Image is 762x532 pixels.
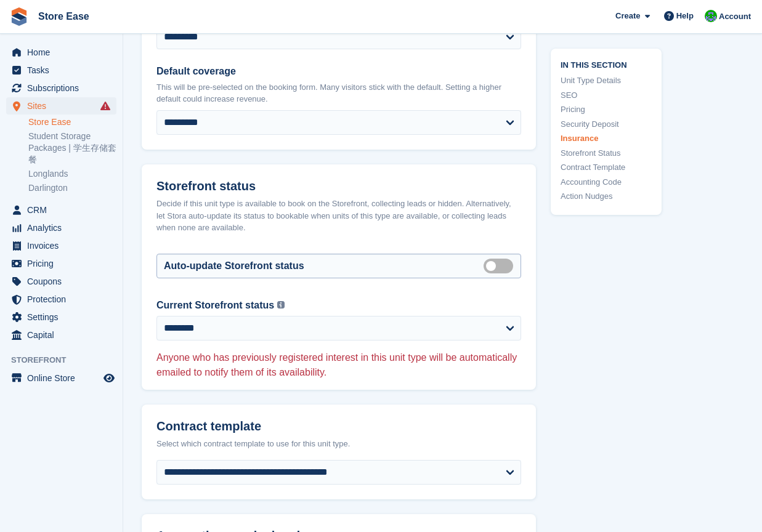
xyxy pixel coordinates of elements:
[6,273,116,290] a: menu
[27,97,101,115] span: Sites
[6,291,116,308] a: menu
[561,118,652,130] a: Security Deposit
[33,6,94,26] a: Store Ease
[27,326,101,344] span: Capital
[277,301,285,308] img: icon-info-grey-7440780725fd019a000dd9b08b2336e03edf1995a4989e88bcd33f0948082b44.svg
[28,168,116,180] a: Longlands
[27,291,101,308] span: Protection
[27,62,101,79] span: Tasks
[6,97,116,115] a: menu
[156,179,521,193] h2: Storefront status
[561,89,652,101] a: SEO
[6,79,116,97] a: menu
[156,438,521,450] div: Select which contract template to use for this unit type.
[100,101,110,111] i: Smart entry sync failures have occurred
[561,103,652,116] a: Pricing
[719,10,751,23] span: Account
[6,369,116,387] a: menu
[27,79,101,97] span: Subscriptions
[6,255,116,272] a: menu
[615,10,640,22] span: Create
[676,10,694,22] span: Help
[6,219,116,236] a: menu
[27,273,101,290] span: Coupons
[156,419,521,433] h2: Contract template
[102,371,116,385] a: Preview store
[28,131,116,166] a: Student Storage Packages | 学生存储套餐
[156,64,521,79] label: Default coverage
[27,44,101,61] span: Home
[27,237,101,254] span: Invoices
[28,182,116,194] a: Darlington
[11,354,123,366] span: Storefront
[6,201,116,219] a: menu
[6,308,116,326] a: menu
[27,308,101,326] span: Settings
[6,44,116,61] a: menu
[28,116,116,128] a: Store Ease
[156,298,274,313] label: Current Storefront status
[561,147,652,159] a: Storefront Status
[6,237,116,254] a: menu
[705,10,717,22] img: Neal Smitheringale
[6,326,116,344] a: menu
[156,350,521,380] p: Anyone who has previously registered interest in this unit type will be automatically emailed to ...
[6,62,116,79] a: menu
[10,7,28,26] img: stora-icon-8386f47178a22dfd0bd8f6a31ec36ba5ce8667c1dd55bd0f319d3a0aa187defe.svg
[27,255,101,272] span: Pricing
[27,201,101,219] span: CRM
[27,369,101,387] span: Online Store
[561,75,652,87] a: Unit Type Details
[561,175,652,188] a: Accounting Code
[156,198,521,234] div: Decide if this unit type is available to book on the Storefront, collecting leads or hidden. Alte...
[164,259,304,273] label: Auto-update Storefront status
[156,81,521,105] p: This will be pre-selected on the booking form. Many visitors stick with the default. Setting a hi...
[561,190,652,203] a: Action Nudges
[27,219,101,236] span: Analytics
[561,132,652,145] a: Insurance
[561,161,652,174] a: Contract Template
[561,58,652,70] span: In this section
[484,265,518,267] label: Auto manage storefront status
